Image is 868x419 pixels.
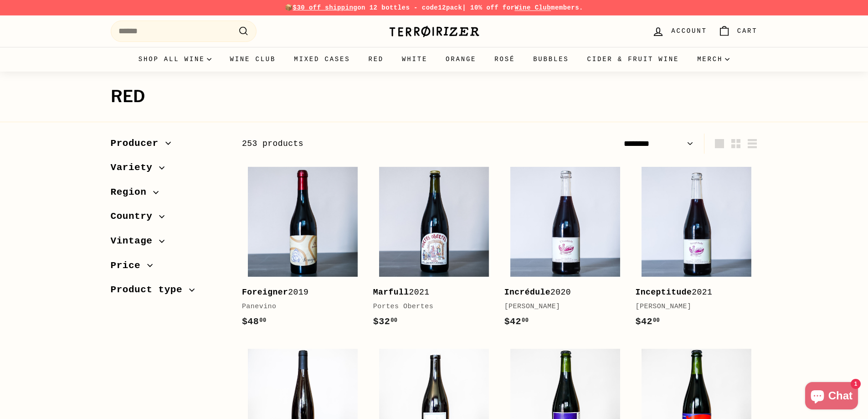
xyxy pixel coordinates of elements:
div: [PERSON_NAME] [504,301,617,312]
span: Vintage [111,233,159,249]
p: 📦 on 12 bottles - code | 10% off for members. [111,3,758,13]
span: $42 [504,316,529,327]
button: Price [111,256,227,280]
div: 2020 [504,286,617,299]
div: 2021 [636,286,749,299]
div: [PERSON_NAME] [636,301,749,312]
div: Portes Obertes [373,301,486,312]
a: Bubbles [524,47,578,72]
a: Wine Club [221,47,285,72]
div: 2019 [242,286,355,299]
span: Account [671,26,707,36]
inbox-online-store-chat: Shopify online store chat [802,382,861,412]
button: Producer [111,134,227,158]
summary: Shop all wine [129,47,221,72]
a: White [393,47,437,72]
a: Wine Club [514,4,551,11]
b: Incrédule [504,288,550,297]
span: Product type [111,282,190,298]
button: Variety [111,158,227,182]
a: Foreigner2019Panevino [242,160,364,338]
div: Primary [92,47,776,72]
a: Account [647,18,712,45]
a: Cart [713,18,763,45]
h1: Red [111,88,758,106]
div: 2021 [373,286,486,299]
strong: 12pack [438,4,462,11]
button: Vintage [111,231,227,256]
summary: Merch [688,47,739,72]
a: Incrédule2020[PERSON_NAME] [504,160,627,338]
span: $48 [242,316,267,327]
sup: 00 [390,317,397,324]
a: Mixed Cases [285,47,359,72]
b: Inceptitude [636,288,692,297]
b: Foreigner [242,288,288,297]
div: Panevino [242,301,355,312]
span: $30 off shipping [293,4,358,11]
sup: 00 [522,317,529,324]
a: Cider & Fruit Wine [578,47,688,72]
sup: 00 [653,317,660,324]
a: Rosé [485,47,524,72]
span: Producer [111,136,165,151]
a: Red [359,47,393,72]
sup: 00 [259,317,266,324]
span: Region [111,185,154,200]
span: Country [111,209,159,224]
span: Variety [111,160,159,176]
span: $32 [373,316,398,327]
span: $42 [636,316,660,327]
span: Cart [737,26,758,36]
button: Product type [111,280,227,305]
a: Marfull2021Portes Obertes [373,160,495,338]
div: 253 products [242,137,500,150]
button: Region [111,182,227,207]
a: Inceptitude2021[PERSON_NAME] [636,160,758,338]
b: Marfull [373,288,409,297]
button: Country [111,207,227,231]
span: Price [111,258,148,274]
a: Orange [437,47,485,72]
